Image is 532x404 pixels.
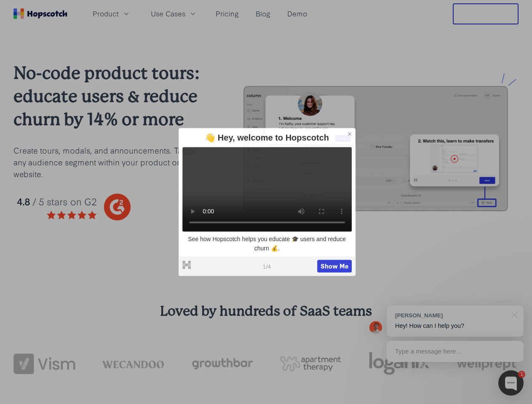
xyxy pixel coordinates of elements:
div: 👋 Hey, welcome to Hopscotch [182,132,352,144]
div: [PERSON_NAME] [395,311,507,319]
div: 1 [518,371,525,378]
p: Create tours, modals, and announcements. Target any audience segment within your product or website. [13,144,208,180]
span: Use Cases [151,8,185,19]
p: Hey! How can I help you? [395,322,515,330]
span: Product [93,8,119,19]
img: growthbar-logo [191,358,253,369]
img: hopscotch product tours for saas businesses [235,73,519,223]
button: Product [88,7,136,21]
h2: No-code product tours: educate users & reduce churn by 14% or more [13,61,208,131]
button: Show Me [317,260,352,273]
a: Home [13,8,67,19]
a: Pricing [212,7,242,21]
p: See how Hopscotch helps you educate 🎓 users and reduce churn 💰. [182,235,352,253]
a: Blog [252,7,274,21]
div: Type a message here... [387,341,524,362]
span: 1 / 4 [263,262,271,270]
img: vism logo [13,353,75,374]
img: wecandoo-logo [102,359,164,368]
h3: Loved by hundreds of SaaS teams [13,302,519,321]
img: hopscotch g2 [13,189,208,225]
img: png-apartment-therapy-house-studio-apartment-home [280,356,342,372]
button: Free Trial [453,3,519,24]
a: Demo [284,7,310,21]
img: Mark Spera [369,321,382,334]
button: Use Cases [146,7,202,21]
